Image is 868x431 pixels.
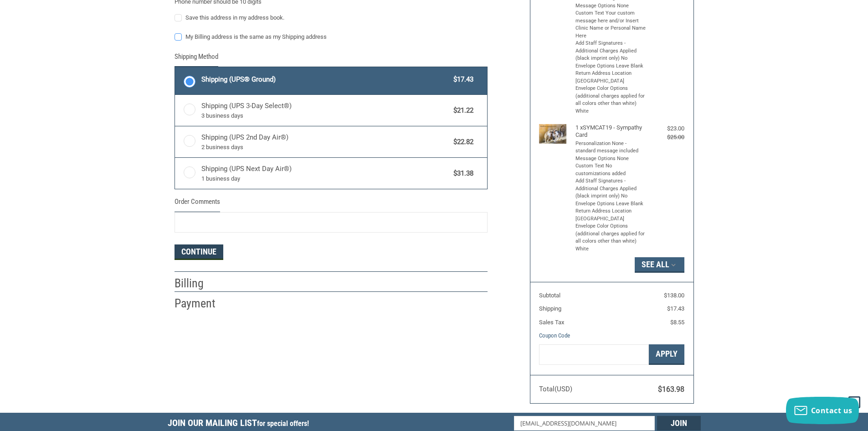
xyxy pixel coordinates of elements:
[449,105,474,116] span: $21.22
[575,124,646,139] h4: 1 x SYMCAT19 - Sympathy Card
[575,85,646,115] li: Envelope Color Options (additional charges applied for all colors other than white) White
[575,155,646,163] li: Message Options None
[257,419,309,428] span: for special offers!
[175,14,488,21] label: Save this address in my address book.
[201,111,449,120] span: 3 business days
[635,257,684,273] button: See All
[649,344,684,365] button: Apply
[449,168,474,179] span: $31.38
[539,319,564,326] span: Sales Tax
[201,174,449,183] span: 1 business day
[514,416,655,431] input: Email
[575,200,646,208] li: Envelope Options Leave Blank
[201,74,449,85] span: Shipping (UPS® Ground)
[201,143,449,152] span: 2 business days
[657,416,701,431] input: Join
[575,10,646,40] li: Custom Text Your custom message here and/or Insert Clinic Name or Personal Name Here
[575,208,646,223] li: Return Address Location [GEOGRAPHIC_DATA]
[175,197,220,212] legend: Order Comments
[175,33,488,41] label: My Billing address is the same as my Shipping address
[575,177,646,200] li: Add Staff Signatures - Additional Charges Applied (black imprint only) No
[539,305,561,312] span: Shipping
[811,405,853,415] span: Contact us
[575,2,646,10] li: Message Options None
[175,244,223,260] button: Continue
[575,70,646,85] li: Return Address Location [GEOGRAPHIC_DATA]
[449,74,474,85] span: $17.43
[670,319,684,326] span: $8.55
[539,292,560,299] span: Subtotal
[539,332,570,339] a: Coupon Code
[175,276,228,291] h2: Billing
[575,140,646,155] li: Personalization None - standard message included
[786,397,859,424] button: Contact us
[201,101,449,120] span: Shipping (UPS 3-Day Select®)
[575,40,646,62] li: Add Staff Signatures - Additional Charges Applied (black imprint only) No
[175,296,228,311] h2: Payment
[449,137,474,147] span: $22.82
[648,124,684,133] div: $23.00
[667,305,684,312] span: $17.43
[664,292,684,299] span: $138.00
[658,385,684,394] span: $163.98
[575,162,646,177] li: Custom Text No customizations added
[175,52,218,67] legend: Shipping Method
[575,223,646,253] li: Envelope Color Options (additional charges applied for all colors other than white) White
[648,133,684,142] div: $25.00
[201,132,449,151] span: Shipping (UPS 2nd Day Air®)
[575,62,646,70] li: Envelope Options Leave Blank
[539,344,649,365] input: Gift Certificate or Coupon Code
[539,385,572,393] span: Total (USD)
[201,164,449,183] span: Shipping (UPS Next Day Air®)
